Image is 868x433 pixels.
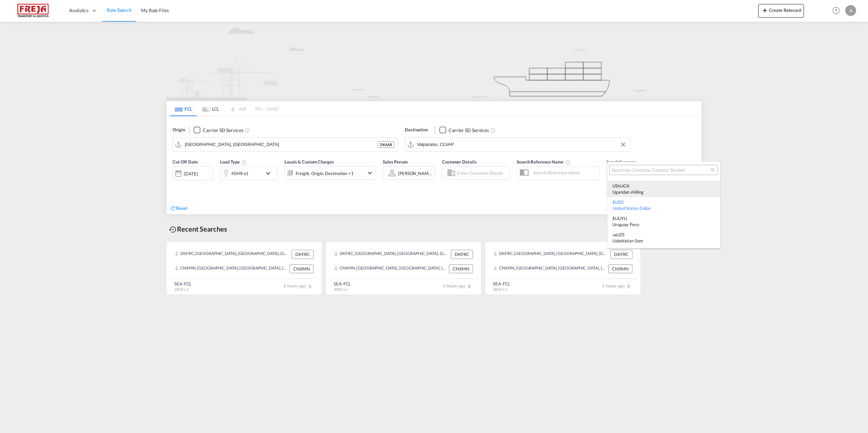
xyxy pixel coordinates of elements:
[612,183,715,195] div: UGX
[612,216,618,221] span: $U
[612,248,715,260] div: VES
[612,199,715,211] div: USD
[612,232,616,237] span: лв
[612,232,715,244] div: UZS
[612,189,715,195] div: Ugandan shilling
[612,183,620,189] span: USh
[612,248,618,254] span: B$
[710,168,715,173] md-icon: icon-magnify
[611,167,711,173] input: Search by Currency/ Country/ Symbol
[612,221,715,228] div: Uruguay Peso
[612,199,615,205] span: $
[612,238,715,244] div: Uzbekistan Som
[612,205,715,211] div: United States Dollar
[612,215,715,228] div: UYU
